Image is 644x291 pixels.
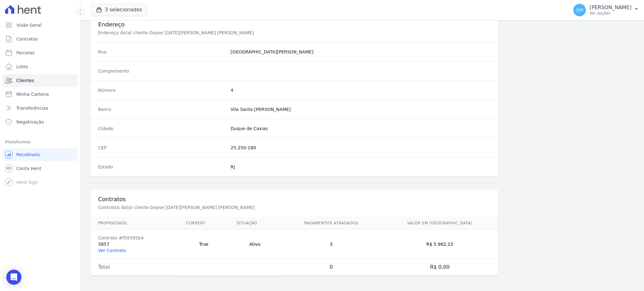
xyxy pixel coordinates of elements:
a: Visão Geral [3,19,78,31]
span: Recebíveis [16,151,40,158]
a: Parcelas [3,47,78,59]
span: Conta Hent [16,165,41,172]
td: 0 [281,259,381,276]
dt: Cidade [98,125,225,132]
p: [PERSON_NAME] [590,4,631,11]
a: Transferências [3,102,78,114]
td: Ativo [229,230,281,259]
dt: Rua [98,49,225,55]
th: Situação [229,217,281,230]
a: Lotes [3,60,78,73]
span: Visão Geral [16,22,42,28]
dd: 4 [230,87,491,93]
a: Minha Carteira [3,88,78,101]
p: Contratos do(a) cliente Dayse [DATE][PERSON_NAME] [PERSON_NAME] [98,204,309,211]
dd: Vila Santa [PERSON_NAME] [230,106,491,113]
h3: Endereço [98,21,491,28]
a: Negativação [3,116,78,128]
td: 3 [281,230,381,259]
td: True [179,230,229,259]
a: Conta Hent [3,162,78,175]
th: Valor em [GEOGRAPHIC_DATA] [381,217,498,230]
span: Lotes [16,63,28,70]
span: Contratos [16,36,38,42]
span: Transferências [16,105,48,111]
dd: RJ [230,164,491,170]
td: R$ 5.902,15 [381,230,498,259]
button: GM [PERSON_NAME] Ver opções [568,1,644,19]
td: Total [91,259,179,276]
button: 3 selecionados [91,4,147,16]
th: Current [179,217,229,230]
dt: CEP [98,145,225,151]
td: 3857 [91,230,179,259]
span: Clientes [16,77,34,84]
dd: [GEOGRAPHIC_DATA][PERSON_NAME] [230,49,491,55]
dt: Estado [98,164,225,170]
th: Propriedade [91,217,179,230]
span: Minha Carteira [16,91,49,97]
span: Parcelas [16,50,35,56]
a: Clientes [3,74,78,87]
div: Plataformas [5,138,75,146]
div: Contrato #f59395b4 [98,235,171,241]
td: R$ 0,00 [381,259,498,276]
span: Negativação [16,119,44,125]
h3: Contratos [98,195,491,203]
dt: Bairro [98,106,225,113]
th: Pagamentos Atrasados [281,217,381,230]
div: Open Intercom Messenger [6,270,21,285]
dt: Complemento [98,68,225,74]
p: Endereço do(a) cliente Dayse [DATE][PERSON_NAME] [PERSON_NAME] [98,30,309,36]
dd: Duque de Caxias [230,125,491,132]
span: GM [576,8,583,12]
a: Ver Contrato [98,248,126,253]
dt: Número [98,87,225,93]
a: Contratos [3,33,78,45]
dd: 25.250-180 [230,145,491,151]
p: Ver opções [590,11,631,16]
a: Recebíveis [3,148,78,161]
